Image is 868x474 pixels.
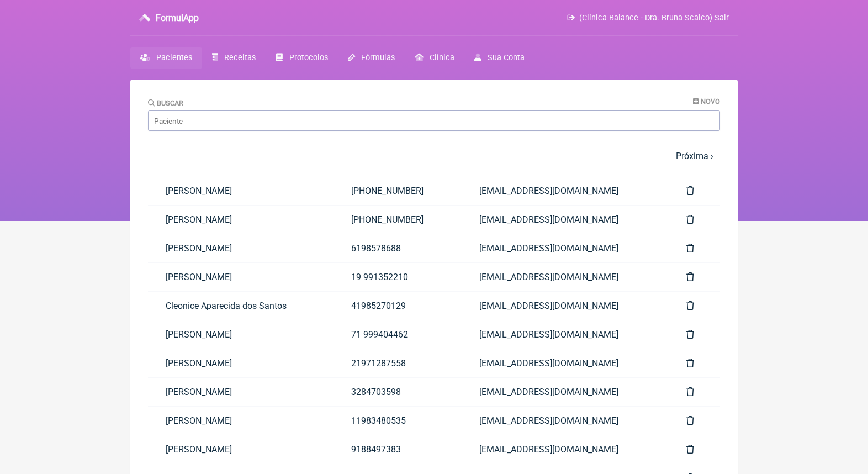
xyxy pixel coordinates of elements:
[693,97,720,106] a: Novo
[148,435,334,464] a: [PERSON_NAME]
[676,151,713,161] a: Próxima ›
[334,177,462,205] a: [PHONE_NUMBER]
[338,47,405,69] a: Fórmulas
[334,234,462,262] a: 6198578688
[156,53,192,62] span: Pacientes
[130,47,202,69] a: Pacientes
[148,234,334,262] a: [PERSON_NAME]
[462,407,669,435] a: [EMAIL_ADDRESS][DOMAIN_NAME]
[148,407,334,435] a: [PERSON_NAME]
[334,292,462,320] a: 41985270129
[462,206,669,234] a: [EMAIL_ADDRESS][DOMAIN_NAME]
[462,234,669,262] a: [EMAIL_ADDRESS][DOMAIN_NAME]
[579,13,729,23] span: (Clínica Balance - Dra. Bruna Scalco) Sair
[334,263,462,291] a: 19 991352210
[156,13,199,23] h3: FormulApp
[148,292,334,320] a: Cleonice Aparecida dos Santos
[334,206,462,234] a: [PHONE_NUMBER]
[462,435,669,464] a: [EMAIL_ADDRESS][DOMAIN_NAME]
[462,177,669,205] a: [EMAIL_ADDRESS][DOMAIN_NAME]
[224,53,256,62] span: Receitas
[334,349,462,377] a: 21971287558
[361,53,395,62] span: Fórmulas
[701,97,720,106] span: Novo
[148,349,334,377] a: [PERSON_NAME]
[289,53,328,62] span: Protocolos
[430,53,454,62] span: Clínica
[148,144,720,168] nav: pager
[334,407,462,435] a: 11983480535
[148,263,334,291] a: [PERSON_NAME]
[405,47,464,69] a: Clínica
[334,435,462,464] a: 9188497383
[334,320,462,349] a: 71 999404462
[462,263,669,291] a: [EMAIL_ADDRESS][DOMAIN_NAME]
[148,206,334,234] a: [PERSON_NAME]
[462,320,669,349] a: [EMAIL_ADDRESS][DOMAIN_NAME]
[462,292,669,320] a: [EMAIL_ADDRESS][DOMAIN_NAME]
[266,47,337,69] a: Protocolos
[462,349,669,377] a: [EMAIL_ADDRESS][DOMAIN_NAME]
[148,177,334,205] a: [PERSON_NAME]
[148,99,183,107] label: Buscar
[334,378,462,406] a: 3284703598
[462,378,669,406] a: [EMAIL_ADDRESS][DOMAIN_NAME]
[148,110,720,131] input: Paciente
[567,13,729,23] a: (Clínica Balance - Dra. Bruna Scalco) Sair
[464,47,534,69] a: Sua Conta
[148,378,334,406] a: [PERSON_NAME]
[202,47,266,69] a: Receitas
[148,320,334,349] a: [PERSON_NAME]
[488,53,525,62] span: Sua Conta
